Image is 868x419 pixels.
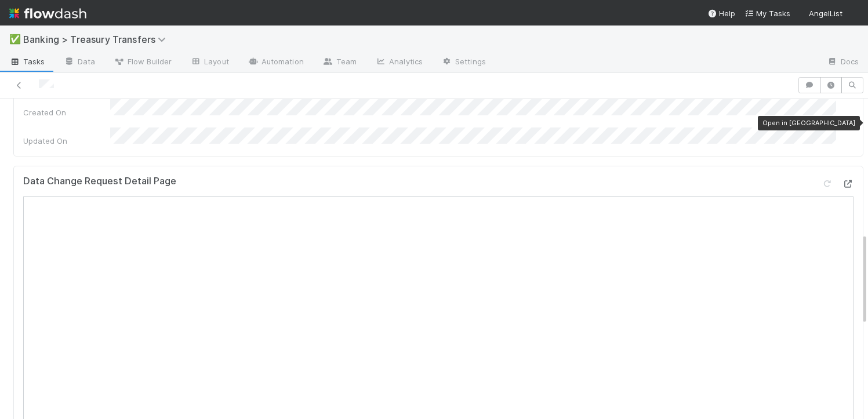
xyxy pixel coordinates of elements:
[847,8,859,20] img: avatar_e7d5656d-bda2-4d83-89d6-b6f9721f96bd.png
[809,9,842,18] span: AngelList
[818,53,868,72] a: Docs
[23,176,176,187] h5: Data Change Request Detail Page
[181,53,238,72] a: Layout
[104,53,181,72] a: Flow Builder
[744,9,790,18] span: My Tasks
[9,3,86,23] img: logo-inverted-e16ddd16eac7371096b0.svg
[744,8,790,19] a: My Tasks
[55,53,104,72] a: Data
[114,56,172,67] span: Flow Builder
[23,107,110,118] div: Created On
[432,53,495,72] a: Settings
[238,53,313,72] a: Automation
[313,53,366,72] a: Team
[23,135,110,147] div: Updated On
[366,53,432,72] a: Analytics
[707,8,735,19] div: Help
[9,56,45,67] span: Tasks
[23,34,172,45] span: Banking > Treasury Transfers
[9,34,21,44] span: ✅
